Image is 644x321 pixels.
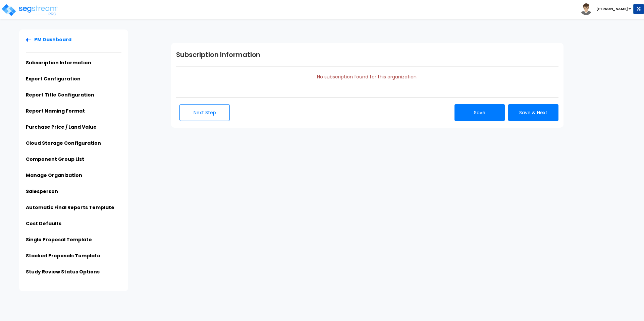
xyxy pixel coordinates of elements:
a: Component Group List [26,156,84,163]
a: Purchase Price / Land Value [26,124,97,130]
a: Manage Organization [26,172,82,179]
h1: Subscription Information [176,50,558,60]
button: Save & Next [508,104,558,121]
a: Salesperson [26,188,58,195]
img: avatar.png [580,3,592,15]
b: [PERSON_NAME] [596,6,628,11]
a: Cloud Storage Configuration [26,140,101,146]
img: Back [26,38,31,42]
a: Automatic Final Reports Template [26,204,114,211]
a: Subscription Information [26,59,91,66]
a: Study Review Status Options [26,268,100,275]
span: No subscription found for this organization. [317,73,418,80]
a: PM Dashboard [26,36,71,43]
a: Cost Defaults [26,220,61,227]
a: Export Configuration [26,75,80,82]
a: Single Proposal Template [26,236,92,243]
a: Report Title Configuration [26,91,94,98]
button: Save [454,104,505,121]
a: Stacked Proposals Template [26,252,100,259]
a: Report Naming Format [26,108,85,114]
img: logo_pro_r.png [1,3,58,17]
button: Next Step [179,104,230,121]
